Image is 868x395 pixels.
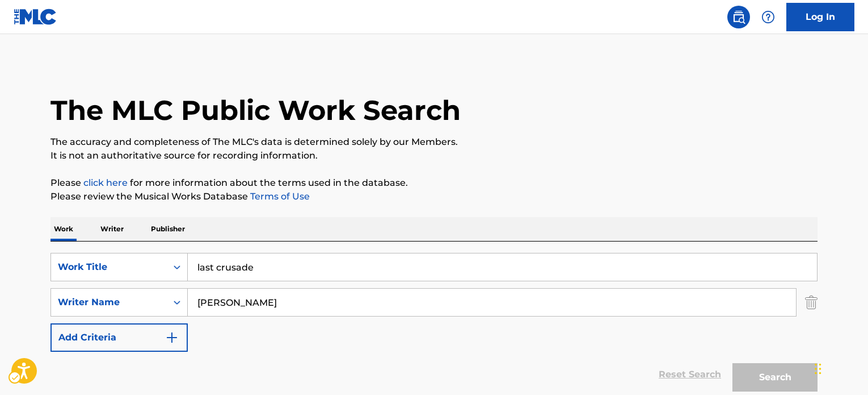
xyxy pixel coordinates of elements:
[97,217,127,241] p: Writer
[732,10,745,24] img: search
[188,253,817,281] input: Search...
[248,191,310,202] a: Terms of Use
[50,135,818,149] p: The accuracy and completeness of The MLC's data is determined solely by our Members.
[50,176,818,190] p: Please for more information about the terms used in the database.
[14,9,57,25] img: MLC Logo
[786,3,854,31] a: Log In
[50,217,77,241] p: Work
[58,296,160,309] div: Writer Name
[188,289,796,316] input: Search...
[761,10,775,24] img: help
[50,190,818,203] p: Please review the Musical Works Database
[811,340,868,395] div: Chat Widget
[167,253,187,281] div: On
[50,149,818,163] p: It is not an authoritative source for recording information.
[83,177,128,188] a: click here
[50,323,188,352] button: Add Criteria
[58,260,160,274] div: Work Title
[148,217,188,241] p: Publisher
[165,331,179,344] img: 9d2ae6d4665cec9f34b9.svg
[811,340,868,395] iframe: Hubspot Iframe
[50,93,461,127] h1: The MLC Public Work Search
[815,352,821,386] div: Drag
[805,288,818,317] img: Delete Criterion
